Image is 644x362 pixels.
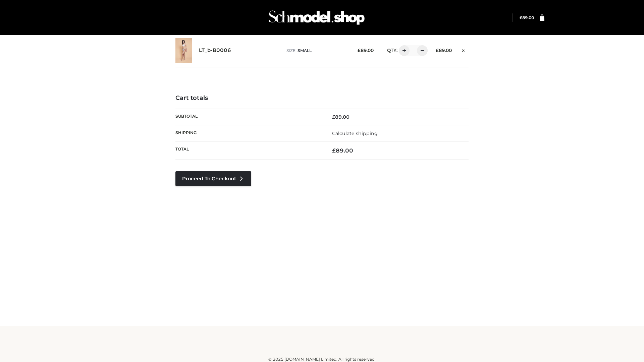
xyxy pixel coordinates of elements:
span: £ [358,48,361,53]
p: size : [286,48,347,54]
bdi: 89.00 [436,48,452,53]
a: £89.00 [520,15,534,20]
h4: Cart totals [175,95,469,102]
bdi: 89.00 [332,114,350,120]
th: Subtotal [175,109,322,125]
img: Schmodel Admin 964 [266,4,367,31]
span: £ [332,114,335,120]
span: SMALL [298,48,312,53]
bdi: 89.00 [332,147,353,154]
div: QTY: [380,45,425,56]
bdi: 89.00 [358,48,374,53]
span: £ [520,15,522,20]
th: Total [175,142,322,160]
span: £ [332,147,336,154]
a: LT_b-B0006 [199,47,231,54]
a: Remove this item [459,45,469,54]
a: Calculate shipping [332,130,378,136]
a: Proceed to Checkout [175,171,251,186]
bdi: 89.00 [520,15,534,20]
span: £ [436,48,439,53]
th: Shipping [175,125,322,141]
